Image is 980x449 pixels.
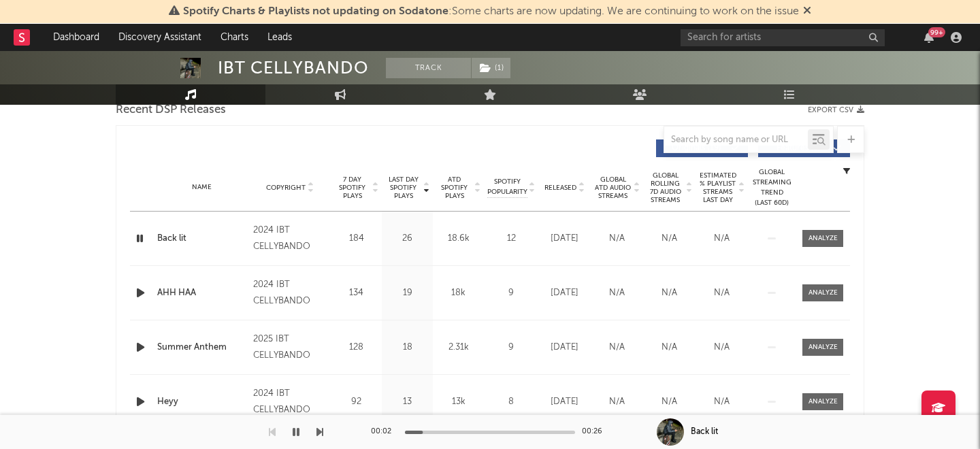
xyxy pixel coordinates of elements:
div: Name [157,182,246,193]
div: [DATE] [542,341,587,354]
a: Discovery Assistant [109,24,211,51]
div: N/A [647,286,692,300]
span: Dismiss [803,6,811,17]
div: [DATE] [542,286,587,300]
input: Search by song name or URL [664,135,808,146]
div: 18 [385,341,429,354]
input: Search for artists [681,29,885,46]
div: N/A [647,232,692,246]
div: 13k [436,395,480,409]
div: 2024 IBT CELLYBANDO [253,386,327,418]
span: ATD Spotify Plays [436,176,472,200]
a: AHH HAA [157,286,246,300]
div: 00:26 [582,424,609,440]
div: Global Streaming Trend (Last 60D) [751,167,792,208]
div: 12 [487,232,535,246]
button: Track [386,58,471,78]
div: 18.6k [436,232,480,246]
div: 26 [385,232,429,246]
div: [DATE] [542,232,587,246]
div: N/A [594,286,640,300]
div: N/A [647,341,692,354]
div: N/A [699,232,745,246]
div: IBT CELLYBANDO [218,58,369,78]
div: N/A [699,286,745,300]
div: N/A [699,395,745,409]
div: 19 [385,286,429,300]
span: Copyright [266,184,306,192]
span: Estimated % Playlist Streams Last Day [699,171,736,204]
div: 2.31k [436,341,480,354]
div: 18k [436,286,480,300]
span: : Some charts are now updating. We are continuing to work on the issue [183,6,799,17]
div: 00:02 [371,424,398,440]
div: 92 [334,395,378,409]
div: N/A [594,232,640,246]
div: [DATE] [542,395,587,409]
span: 7 Day Spotify Plays [334,176,370,200]
a: Summer Anthem [157,341,246,354]
span: Spotify Popularity [487,177,527,197]
span: Spotify Charts & Playlists not updating on Sodatone [183,6,448,17]
button: 99+ [924,32,934,43]
div: 128 [334,341,378,354]
span: ( 1 ) [471,58,511,78]
a: Dashboard [44,24,109,51]
div: N/A [647,395,692,409]
button: Export CSV [808,106,864,114]
a: Charts [211,24,258,51]
div: 2024 IBT CELLYBANDO [253,222,327,255]
a: Back lit [157,232,246,246]
div: 9 [487,286,535,300]
div: N/A [594,395,640,409]
div: 8 [487,395,535,409]
div: 2025 IBT CELLYBANDO [253,331,327,364]
span: Last Day Spotify Plays [385,176,421,200]
span: Global Rolling 7D Audio Streams [647,171,684,204]
div: Back lit [691,426,718,438]
div: 13 [385,395,429,409]
div: 134 [334,286,378,300]
span: Released [544,184,576,192]
span: Global ATD Audio Streams [594,176,632,200]
div: 99 + [928,27,945,37]
button: (1) [472,58,510,78]
div: 184 [334,232,378,246]
span: Recent DSP Releases [116,102,226,118]
div: 9 [487,341,535,354]
div: 2024 IBT CELLYBANDO [253,277,327,310]
a: Heyy [157,395,246,409]
div: N/A [699,341,745,354]
a: Leads [258,24,301,51]
div: N/A [594,341,640,354]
